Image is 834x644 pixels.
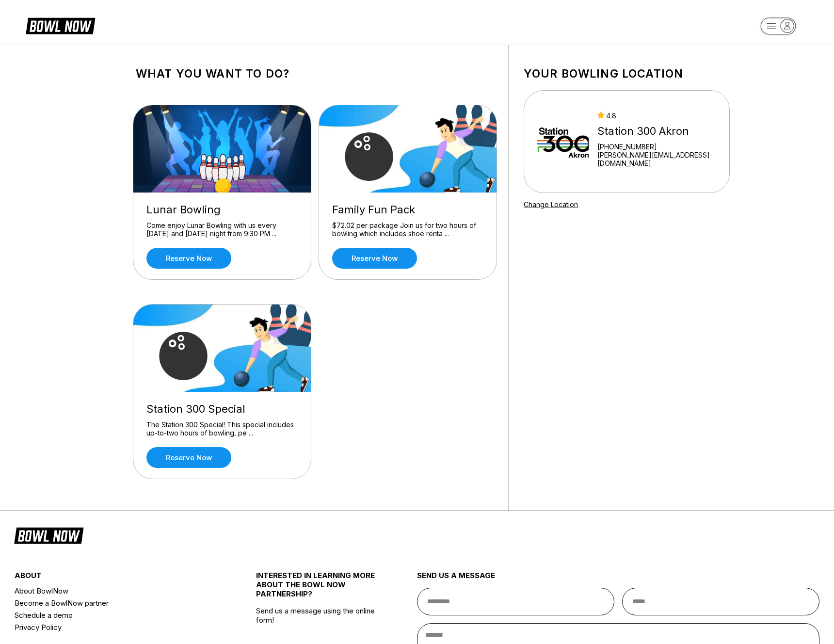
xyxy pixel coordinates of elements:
a: Reserve now [146,447,231,468]
div: The Station 300 Special! This special includes up-to-two hours of bowling, pe ... [146,420,298,437]
div: [PHONE_NUMBER] [597,143,717,151]
div: Come enjoy Lunar Bowling with us every [DATE] and [DATE] night from 9:30 PM ... [146,221,298,238]
a: Become a BowlNow partner [15,597,216,609]
h1: Your bowling location [524,67,730,80]
div: $72.02 per package Join us for two hours of bowling which includes shoe renta ... [332,221,483,238]
img: Family Fun Pack [319,105,497,193]
img: Station 300 Akron [537,105,589,178]
a: Change Location [524,200,578,209]
div: send us a message [417,571,819,588]
img: Lunar Bowling [133,105,312,193]
a: Reserve now [146,248,231,269]
a: Schedule a demo [15,609,216,621]
h1: What you want to do? [136,67,494,80]
div: INTERESTED IN LEARNING MORE ABOUT THE BOWL NOW PARTNERSHIP? [256,571,377,606]
a: Privacy Policy [15,621,216,633]
div: 4.8 [597,112,717,120]
a: About BowlNow [15,585,216,597]
div: about [15,571,216,585]
a: Reserve now [332,248,417,269]
div: Station 300 Special [146,402,298,416]
div: Station 300 Akron [597,125,717,138]
a: [PERSON_NAME][EMAIL_ADDRESS][DOMAIN_NAME] [597,151,717,167]
div: Family Fun Pack [332,203,483,216]
div: Lunar Bowling [146,203,298,216]
img: Station 300 Special [133,305,312,392]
